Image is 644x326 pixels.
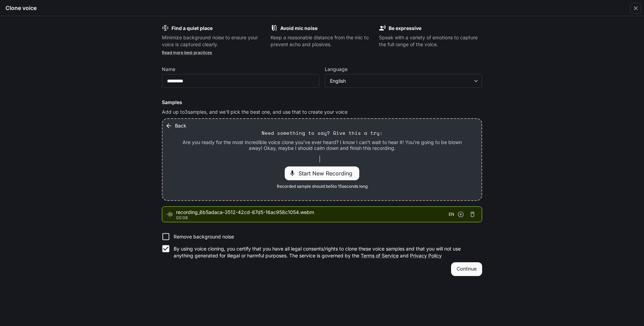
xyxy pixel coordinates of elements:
[176,209,449,216] span: recording_6b5adaca-3512-42cd-87d5-16ac958c1054.webm
[164,119,189,133] button: Back
[389,25,421,31] b: Be expressive
[325,67,348,72] p: Language
[179,139,465,151] p: Are you ready for the most incredible voice clone you've ever heard? I know I can't wait to hear ...
[174,245,477,259] p: By using voice cloning, you certify that you have all legal consents/rights to clone these voice ...
[172,25,213,31] b: Find a quiet place
[330,78,471,84] div: English
[6,4,37,12] h5: Clone voice
[174,233,234,240] p: Remove background noise
[325,78,482,84] div: English
[299,169,357,177] span: Start New Recording
[280,25,318,31] b: Avoid mic noise
[162,109,482,115] p: Add up to 3 samples, and we'll pick the best one, and use that to create your voice
[379,34,482,48] p: Speak with a variety of emotions to capture the full range of the voice.
[262,130,383,136] p: Need something to say? Give this a try:
[162,34,265,48] p: Minimize background noise to ensure your voice is captured clearly.
[162,50,212,55] a: Read more best practices
[277,183,368,190] span: Recorded sample should be 5 to 15 seconds long
[451,262,482,276] button: Continue
[271,34,374,48] p: Keep a reasonable distance from the mic to prevent echo and plosives.
[176,216,449,220] p: 00:06
[285,166,359,180] div: Start New Recording
[162,67,175,72] p: Name
[449,211,454,218] span: EN
[410,253,442,258] a: Privacy Policy
[361,253,399,258] a: Terms of Service
[162,99,482,106] h6: Samples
